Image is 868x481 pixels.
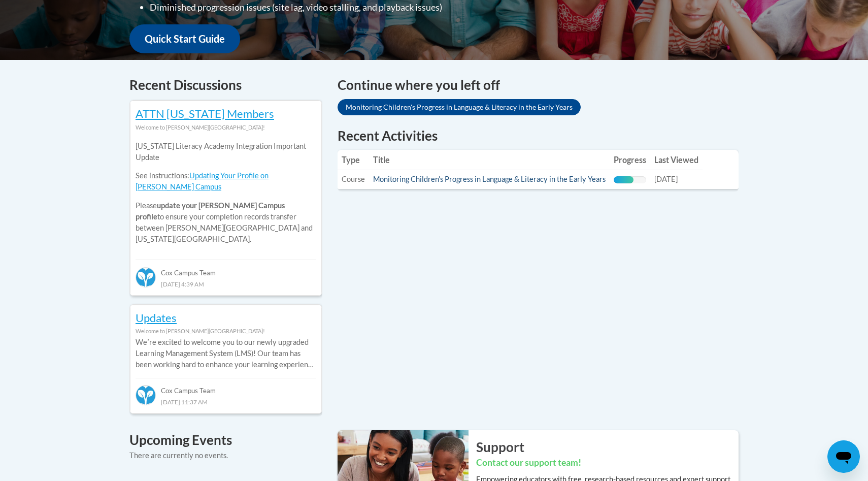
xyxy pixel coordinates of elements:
h4: Recent Discussions [129,75,322,95]
h3: Contact our support team! [476,457,739,469]
a: Updating Your Profile on [PERSON_NAME] Campus [136,171,269,191]
div: Welcome to [PERSON_NAME][GEOGRAPHIC_DATA]! [136,326,316,337]
p: Weʹre excited to welcome you to our newly upgraded Learning Management System (LMS)! Our team has... [136,337,316,370]
span: [DATE] [654,175,678,183]
span: There are currently no events. [129,451,228,460]
th: Progress [610,150,650,170]
h4: Upcoming Events [129,430,322,450]
a: Quick Start Guide [129,24,240,53]
div: Progress, % [614,176,633,183]
div: Welcome to [PERSON_NAME][GEOGRAPHIC_DATA]! [136,122,316,133]
b: update your [PERSON_NAME] Campus profile [136,201,285,221]
th: Title [369,150,610,170]
p: [US_STATE] Literacy Academy Integration Important Update [136,141,316,163]
h1: Recent Activities [338,126,739,145]
img: Cox Campus Team [136,267,156,287]
th: Last Viewed [650,150,703,170]
p: See instructions: [136,170,316,193]
th: Type [338,150,369,170]
span: Course [342,175,365,183]
a: ATTN [US_STATE] Members [136,107,274,120]
a: Monitoring Children's Progress in Language & Literacy in the Early Years [373,175,606,183]
h4: Continue where you left off [338,75,739,95]
img: Cox Campus Team [136,385,156,405]
a: Updates [136,311,177,325]
h2: Support [476,438,739,456]
div: [DATE] 4:39 AM [136,278,316,290]
div: Cox Campus Team [136,260,316,278]
iframe: Button to launch messaging window [827,440,860,473]
div: [DATE] 11:37 AM [136,396,316,407]
a: Monitoring Children's Progress in Language & Literacy in the Early Years [338,99,581,115]
div: Cox Campus Team [136,378,316,396]
div: Please to ensure your completion records transfer between [PERSON_NAME][GEOGRAPHIC_DATA] and [US_... [136,133,316,252]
